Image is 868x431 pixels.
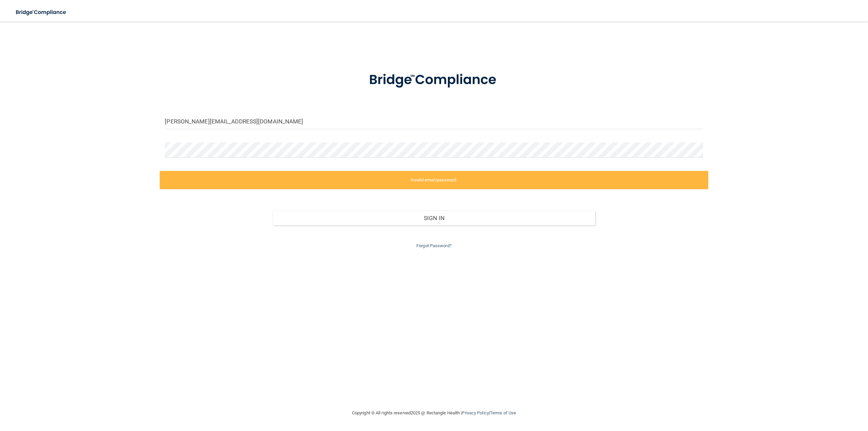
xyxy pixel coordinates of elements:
[160,171,708,189] label: Invalid email/password.
[310,402,558,424] div: Copyright © All rights reserved 2025 @ Rectangle Health | |
[165,114,703,129] input: Email
[273,211,595,226] button: Sign In
[490,410,516,415] a: Terms of Use
[751,383,860,410] iframe: Drift Widget Chat Controller
[355,62,513,98] img: bridge_compliance_login_screen.278c3ca4.svg
[10,5,73,19] img: bridge_compliance_login_screen.278c3ca4.svg
[462,410,489,415] a: Privacy Policy
[416,243,452,248] a: Forgot Password?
